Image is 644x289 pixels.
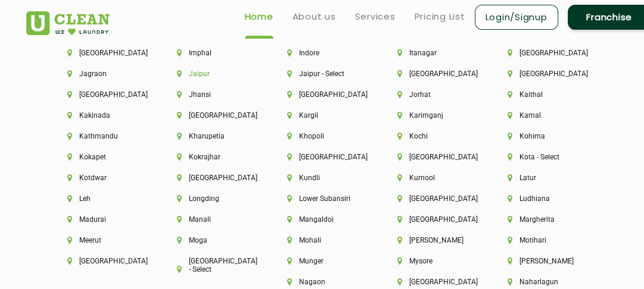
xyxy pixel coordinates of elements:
li: Kathmandu [67,132,137,140]
li: Mangaldoi [287,215,357,224]
li: Kaithal [508,90,577,99]
li: Naharlagun [508,278,577,286]
li: Longding [177,194,247,203]
li: [GEOGRAPHIC_DATA] [397,153,467,161]
li: [GEOGRAPHIC_DATA] [67,90,137,99]
li: [PERSON_NAME] [397,236,467,244]
li: Lower Subansiri [287,194,357,203]
li: Jaipur [177,70,247,78]
li: [GEOGRAPHIC_DATA] [508,70,577,78]
li: Jaipur - Select [287,70,357,78]
li: [GEOGRAPHIC_DATA] [67,49,137,57]
li: Karnal [508,111,577,120]
li: Kakinada [67,111,137,120]
li: Moga [177,236,247,244]
li: Meerut [67,236,137,244]
a: Pricing List [415,10,465,24]
li: Kota - Select [508,153,577,161]
a: Home [245,10,273,24]
li: Kargil [287,111,357,120]
li: [GEOGRAPHIC_DATA] [397,194,467,203]
li: Imphal [177,49,247,57]
li: Jorhat [397,90,467,99]
li: [GEOGRAPHIC_DATA] [397,70,467,78]
li: Motihari [508,236,577,244]
li: [GEOGRAPHIC_DATA] [287,153,357,161]
a: Login/Signup [475,5,558,30]
li: Munger [287,257,357,265]
li: Mohali [287,236,357,244]
li: [GEOGRAPHIC_DATA] - Select [177,257,247,274]
li: [GEOGRAPHIC_DATA] [67,257,137,265]
li: [GEOGRAPHIC_DATA] [287,90,357,99]
li: Kurnool [397,174,467,182]
a: About us [293,10,336,24]
li: Margherita [508,215,577,224]
li: Leh [67,194,137,203]
li: Kharupetia [177,132,247,140]
li: Kochi [397,132,467,140]
li: [GEOGRAPHIC_DATA] [177,111,247,120]
li: Kundli [287,174,357,182]
li: Madurai [67,215,137,224]
li: Nagaon [287,278,357,286]
li: Kotdwar [67,174,137,182]
li: Jagraon [67,70,137,78]
li: [GEOGRAPHIC_DATA] [177,174,247,182]
li: Latur [508,174,577,182]
li: Itanagar [397,49,467,57]
li: Karimganj [397,111,467,120]
li: Indore [287,49,357,57]
a: Services [355,10,396,24]
li: [PERSON_NAME] [508,257,577,265]
img: UClean Laundry and Dry Cleaning [26,11,110,35]
li: Kokapet [67,153,137,161]
li: Mysore [397,257,467,265]
li: Ludhiana [508,194,577,203]
li: [GEOGRAPHIC_DATA] [508,49,577,57]
li: Manali [177,215,247,224]
li: Kohima [508,132,577,140]
li: [GEOGRAPHIC_DATA] [397,215,467,224]
li: [GEOGRAPHIC_DATA] [397,278,467,286]
li: Kokrajhar [177,153,247,161]
li: Jhansi [177,90,247,99]
li: Khopoli [287,132,357,140]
